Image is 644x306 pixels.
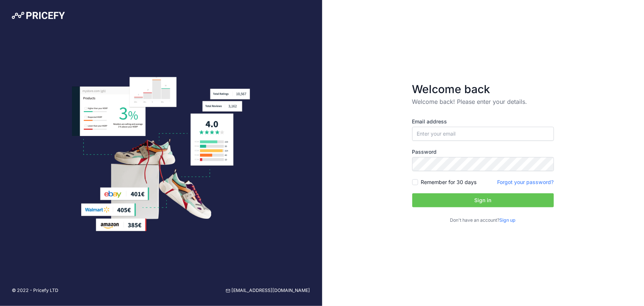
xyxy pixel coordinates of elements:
[226,287,310,294] a: [EMAIL_ADDRESS][DOMAIN_NAME]
[412,217,554,224] p: Don't have an account?
[412,127,554,141] input: Enter your email
[412,118,554,125] label: Email address
[12,12,65,19] img: Pricefy
[497,179,554,185] a: Forgot your password?
[412,193,554,207] button: Sign in
[412,148,554,156] label: Password
[500,217,516,223] a: Sign up
[412,82,554,96] h3: Welcome back
[12,287,58,294] p: © 2022 - Pricefy LTD
[412,97,554,106] p: Welcome back! Please enter your details.
[421,178,477,186] label: Remember for 30 days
